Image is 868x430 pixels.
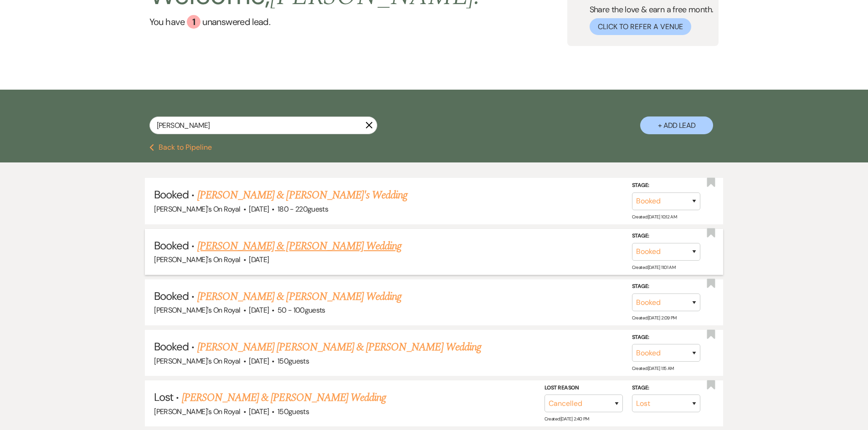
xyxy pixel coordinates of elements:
span: 150 guests [277,356,309,366]
span: [DATE] [249,204,269,214]
span: [PERSON_NAME]'s On Royal [154,204,241,214]
span: Created: [DATE] 2:09 PM [632,315,677,321]
span: 50 - 100 guests [277,305,325,315]
span: 150 guests [277,407,309,416]
label: Stage: [632,333,700,343]
label: Lost Reason [544,383,623,393]
span: Created: [DATE] 11:01 AM [632,264,675,270]
a: [PERSON_NAME] & [PERSON_NAME] Wedding [197,288,401,305]
span: [DATE] [249,407,269,416]
label: Stage: [632,231,700,241]
span: 180 - 220 guests [277,204,328,214]
span: Booked [154,289,189,303]
a: [PERSON_NAME] [PERSON_NAME] & [PERSON_NAME] Wedding [197,339,481,355]
span: Lost [154,390,173,404]
span: [DATE] [249,255,269,264]
span: [DATE] [249,305,269,315]
a: [PERSON_NAME] & [PERSON_NAME] Wedding [182,390,386,406]
span: Booked [154,238,189,253]
label: Stage: [632,383,700,393]
span: [DATE] [249,356,269,366]
a: [PERSON_NAME] & [PERSON_NAME]'s Wedding [197,187,408,203]
button: Click to Refer a Venue [590,18,691,35]
label: Stage: [632,181,700,191]
a: You have 1 unanswered lead. [149,15,481,29]
span: [PERSON_NAME]'s On Royal [154,407,241,416]
span: Booked [154,339,189,354]
span: [PERSON_NAME]'s On Royal [154,305,241,315]
button: Back to Pipeline [149,144,212,151]
span: [PERSON_NAME]'s On Royal [154,356,241,366]
span: Created: [DATE] 1:15 AM [632,365,674,371]
span: Created: [DATE] 10:12 AM [632,214,677,220]
span: [PERSON_NAME]'s On Royal [154,255,241,264]
span: Created: [DATE] 2:40 PM [544,416,589,422]
button: + Add Lead [640,116,713,134]
span: Booked [154,187,189,202]
input: Search by name, event date, email address or phone number [149,116,377,134]
a: [PERSON_NAME] & [PERSON_NAME] Wedding [197,238,401,254]
div: 1 [187,15,200,29]
label: Stage: [632,282,700,292]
